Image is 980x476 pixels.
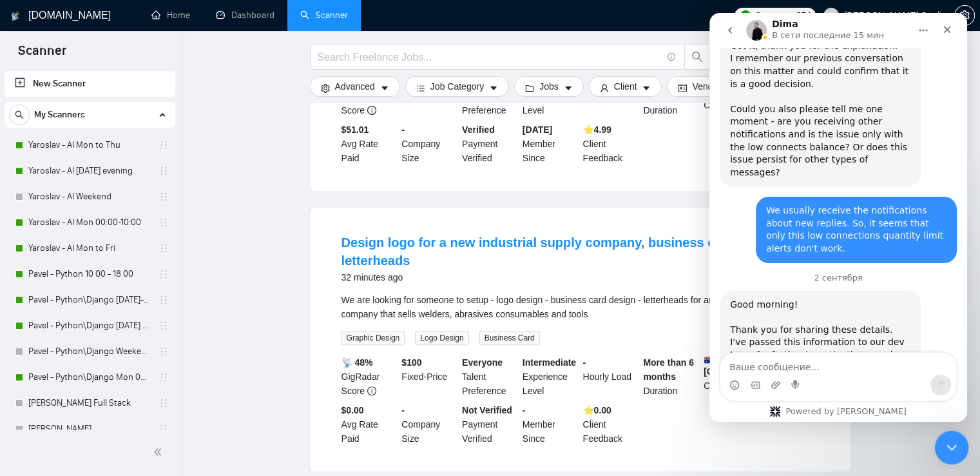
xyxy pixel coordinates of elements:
[341,357,373,368] b: 📡 48%
[28,364,151,390] a: Pavel - Python\Django Mon 00:00 - 10:00
[28,210,151,235] a: Yaroslav - AI Mon 00:00-10:00
[684,44,710,70] button: search
[459,123,520,165] div: Payment Verified
[709,13,967,422] iframe: Intercom live chat
[459,355,520,398] div: Talent Preference
[796,8,811,23] span: 354
[740,10,751,21] img: upwork-logo.png
[430,79,484,94] span: Job Category
[685,51,709,63] span: search
[9,104,30,125] button: search
[667,76,745,97] button: idcardVendorcaret-down
[310,76,400,97] button: settingAdvancedcaret-down
[300,10,348,21] a: searchScanner
[10,278,247,418] div: Dima говорит…
[5,71,175,97] li: New Scanner
[11,340,247,362] textarea: Ваше сообщение...
[341,331,405,345] span: Graphic Design
[321,83,330,93] span: setting
[367,106,376,115] span: info-circle
[416,83,425,93] span: bars
[339,403,399,446] div: Avg Rate Paid
[341,124,369,135] b: $51.01
[701,355,762,398] div: Country
[28,184,151,210] a: Yaroslav - AI Weekend
[339,355,399,398] div: GigRadar Score
[28,313,151,339] a: Pavel - Python\Django [DATE] evening to 00 00
[380,83,389,93] span: caret-down
[583,405,611,415] b: ⭐️ 0.00
[10,278,211,395] div: Good morning!​Thank you for sharing these details. I've passed this information to our dev team f...
[341,293,820,321] div: We are looking for someone to setup - logo design - business card design - letterheads for an ind...
[159,424,169,434] span: holder
[341,270,820,285] div: 32 minutes ago
[525,83,534,93] span: folder
[479,331,540,345] span: Business Card
[10,110,29,119] span: search
[523,405,526,415] b: -
[489,83,498,93] span: caret-down
[954,5,975,26] button: setting
[61,367,72,377] button: Добавить вложение
[153,446,166,459] span: double-left
[159,166,169,176] span: holder
[514,76,584,97] button: folderJobscaret-down
[341,235,755,268] a: Design logo for a new industrial supply company, business cards & letterheads
[640,355,701,398] div: Duration
[462,405,512,415] b: Not Verified
[221,362,242,382] button: Отправить сообщение…
[589,76,662,97] button: userClientcaret-down
[643,357,694,382] b: More than 6 months
[367,386,376,395] span: info-circle
[462,124,495,135] b: Verified
[159,346,169,357] span: holder
[754,8,793,23] span: Connects:
[11,6,20,26] img: logo
[401,124,405,135] b: -
[20,367,30,377] button: Средство выбора эмодзи
[520,123,581,165] div: Member Since
[399,403,459,446] div: Company Size
[955,10,974,21] span: setting
[405,76,509,97] button: barsJob Categorycaret-down
[581,403,641,446] div: Client Feedback
[520,355,581,398] div: Experience Level
[159,372,169,382] span: holder
[28,235,151,261] a: Yaroslav - AI Mon to Fri
[159,398,169,408] span: holder
[341,405,364,415] b: $0.00
[583,124,611,135] b: ⭐️ 4.99
[159,192,169,202] span: holder
[82,367,92,377] button: Start recording
[159,269,169,279] span: holder
[401,405,405,415] b: -
[28,132,151,158] a: Yaroslav - AI Mon to Thu
[523,124,552,135] b: [DATE]
[216,10,274,21] a: dashboardDashboard
[704,355,800,377] b: [GEOGRAPHIC_DATA]
[21,286,201,387] div: Good morning! ​ Thank you for sharing these details. I've passed this information to our dev team...
[704,355,713,364] img: 🇦🇺
[28,416,151,442] a: [PERSON_NAME]
[28,158,151,184] a: Yaroslav - AI [DATE] evening
[668,53,676,61] span: info-circle
[339,123,399,165] div: Avg Rate Paid
[151,10,190,21] a: homeHome
[459,403,520,446] div: Payment Verified
[28,287,151,313] a: Pavel - Python\Django [DATE]-[DATE] 18:00 - 10:00
[462,357,503,368] b: Everyone
[581,123,641,165] div: Client Feedback
[415,331,468,345] span: Logo Design
[600,83,609,93] span: user
[28,261,151,287] a: Pavel - Python 10 00 - 18 00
